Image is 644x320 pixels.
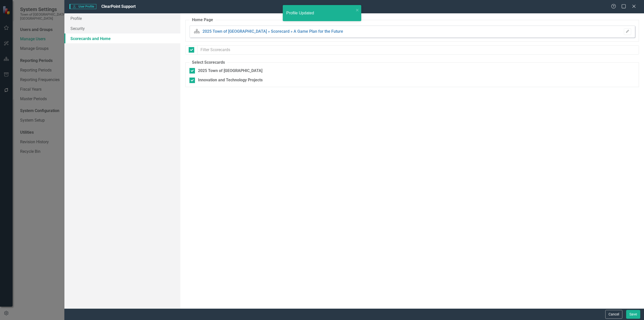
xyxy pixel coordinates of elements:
[198,77,263,83] div: Innovation and Technology Projects
[624,28,631,35] button: Please Save To Continue
[197,45,639,55] input: Filter Scorecards
[356,7,359,13] button: close
[64,23,180,33] a: Security
[101,4,136,9] span: ClearPoint Support
[189,60,227,65] legend: Select Scorecards
[203,29,343,34] a: 2025 Town of [GEOGRAPHIC_DATA] » Scorecard » A Game Plan for the Future
[198,68,262,74] div: 2025 Town of [GEOGRAPHIC_DATA]
[64,13,180,23] a: Profile
[64,33,180,44] a: Scorecards and Home
[626,310,640,319] button: Save
[286,10,354,16] div: Profile Updated
[69,4,96,9] span: User Profile
[605,310,622,319] button: Cancel
[189,17,216,23] legend: Home Page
